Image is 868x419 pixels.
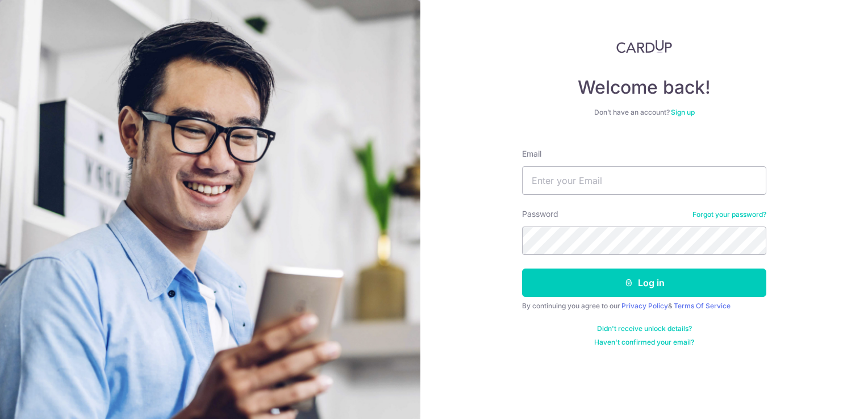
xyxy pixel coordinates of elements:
label: Password [522,208,558,220]
a: Didn't receive unlock details? [597,324,692,333]
label: Email [522,148,541,160]
a: Forgot your password? [692,210,766,219]
input: Enter your Email [522,166,766,195]
div: Don’t have an account? [522,108,766,117]
img: CardUp Logo [616,40,672,53]
h4: Welcome back! [522,76,766,99]
a: Privacy Policy [621,301,668,310]
div: By continuing you agree to our & [522,301,766,311]
a: Terms Of Service [674,301,731,310]
a: Haven't confirmed your email? [594,338,694,347]
button: Log in [522,269,766,297]
a: Sign up [671,108,695,116]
